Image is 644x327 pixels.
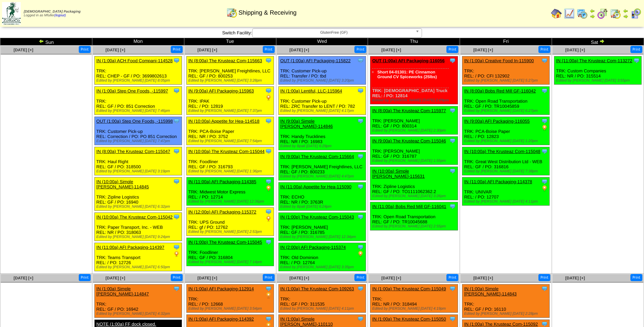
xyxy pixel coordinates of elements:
[280,265,366,269] div: Edited by [PERSON_NAME] [DATE] 3:35pm
[377,70,437,79] a: Short 04-01301: PE Cinnamon Ground CV Spiceworks (25lbs)
[590,8,595,14] img: arrowleft.gif
[357,315,364,322] img: Tooltip
[464,149,540,154] a: IN (10:00a) The Krusteaz Com-115048
[14,276,33,280] span: [DATE] [+]
[556,58,632,63] a: IN (11:00a) The Krusteaz Com-113272
[280,154,354,159] a: IN (9:00a) The Krusteaz Com-115664
[280,184,352,189] a: IN (11:00a) Appetite for Hea-115090
[370,167,458,200] div: TRK: Zipline Logistics REL: GF / PO: TO1111062362.2
[2,2,21,25] img: zoroco-logo-small.webp
[173,148,180,155] img: Tooltip
[94,147,182,175] div: TRK: Haul Right REL: GF / PO: 318500
[446,46,458,53] button: Print
[188,230,274,234] div: Edited by [PERSON_NAME] [DATE] 2:53pm
[577,8,588,19] img: calendarprod.gif
[92,38,184,46] td: Mon
[96,312,182,316] div: Edited by [PERSON_NAME] [DATE] 4:32pm
[173,178,180,185] img: Tooltip
[372,169,425,179] a: IN (10:00a) Simple [PERSON_NAME]-115631
[280,307,366,311] div: Edited by [PERSON_NAME] [DATE] 4:11pm
[462,56,550,85] div: TRK: REL: / PO: CFI 132902
[541,285,548,292] img: Tooltip
[278,117,366,150] div: TRK: Handy Trucklines REL: NR / PO: 16983
[94,285,182,318] div: TRK: REL: GF / PO: 16942
[623,8,628,14] img: arrowleft.gif
[357,118,364,124] img: Tooltip
[96,205,182,209] div: Edited by [PERSON_NAME] [DATE] 6:32pm
[556,79,641,83] div: Edited by [PERSON_NAME] [DATE] 3:55pm
[473,48,493,52] span: [DATE] [+]
[372,204,446,209] a: IN (11:00a) Bobs Red Mill GF-116041
[96,169,182,173] div: Edited by [PERSON_NAME] [DATE] 3:19pm
[96,179,149,189] a: IN (10:00a) Simple [PERSON_NAME]-114845
[265,87,272,94] img: Tooltip
[238,9,296,16] span: Shipping & Receiving
[94,87,182,115] div: TRK: REL: GF / PO: 851 Correction
[198,276,217,280] a: [DATE] [+]
[188,119,260,124] a: IN (10:00a) Appetite for Hea-114518
[368,38,460,46] td: Thu
[473,276,493,280] span: [DATE] [+]
[171,46,183,53] button: Print
[96,149,170,154] a: IN (8:00a) The Krusteaz Com-115047
[464,139,549,143] div: Edited by [PERSON_NAME] [DATE] 1:20pm
[381,276,401,280] span: [DATE] [+]
[278,56,366,85] div: TRK: Customer Pick-up REL: Transfer / PO: tbd
[280,119,333,129] a: IN (9:00a) Simple [PERSON_NAME]-114846
[541,148,548,155] img: Tooltip
[460,38,552,46] td: Fri
[96,139,182,143] div: Edited by [PERSON_NAME] [DATE] 7:47pm
[265,57,272,64] img: Tooltip
[96,119,173,124] a: OUT (1:00a) Step One Foods, -115998
[278,243,366,271] div: TRK: Old Dominion REL: / PO: 12764
[265,178,272,185] img: Tooltip
[464,88,536,93] a: IN (8:00a) Bobs Red Mill GF-116042
[372,58,444,63] a: OUT (1:00a) AFI Packaging-116056
[357,251,364,257] img: PO
[370,202,458,230] div: TRK: Open Road Transportation REL: GF / PO: TR10045688
[265,239,272,245] img: Tooltip
[630,274,642,281] button: Print
[280,144,366,148] div: Edited by Bpali [DATE] 6:29pm
[186,87,274,115] div: TRK: IPAK REL: / PO: 12819
[565,48,585,52] a: [DATE] [+]
[449,137,456,144] img: Tooltip
[184,38,276,46] td: Tue
[96,265,182,269] div: Edited by [PERSON_NAME] [DATE] 6:50pm
[188,260,274,264] div: Edited by [PERSON_NAME] [DATE] 7:14pm
[188,209,256,214] a: IN (12:00p) AFI Packaging-115372
[265,118,272,124] img: Tooltip
[14,48,33,52] span: [DATE] [+]
[372,194,457,198] div: Edited by [PERSON_NAME] [DATE] 3:26pm
[462,117,550,145] div: TRK: PCA-Boise Paper REL: / PO: 12823
[372,128,457,133] div: Edited by [PERSON_NAME] [DATE] 2:30pm
[280,205,366,209] div: Edited by Bpali [DATE] 6:24pm
[464,58,534,63] a: IN (1:00a) Creative Food In-115900
[541,185,548,192] img: PO
[188,169,274,173] div: Edited by [PERSON_NAME] [DATE] 1:36pm
[94,117,182,145] div: TRK: Customer Pick-up REL: Correction / PO: PO 851 Correction
[173,87,180,94] img: Tooltip
[462,87,550,115] div: TRK: Open Road Transportation REL: GF / PO: TR10045859
[462,285,550,318] div: TRK: REL: GF / PO: 16110
[265,148,272,155] img: Tooltip
[173,57,180,64] img: Tooltip
[464,109,549,113] div: Edited by [PERSON_NAME] [DATE] 6:27pm
[449,168,456,174] img: Tooltip
[188,316,254,322] a: IN (1:00a) AFI Packaging-114392
[186,117,274,145] div: TRK: PCA-Boise Paper REL: NR / PO: 3752
[173,251,180,257] img: PO
[173,118,180,124] img: Tooltip
[280,79,366,83] div: Edited by [PERSON_NAME] [DATE] 3:20pm
[357,244,364,251] img: Tooltip
[623,14,628,19] img: arrowright.gif
[188,149,265,154] a: IN (10:00a) The Krusteaz Com-115044
[278,152,366,180] div: TRK: [PERSON_NAME] Freightlines, LLC REL: GF / PO: 800233
[106,276,125,280] span: [DATE] [+]
[370,106,458,135] div: TRK: [PERSON_NAME] REL: GF / PO: 800314
[265,285,272,292] img: Tooltip
[372,138,446,143] a: IN (9:00a) The Krusteaz Com-115046
[54,14,66,17] a: (logout)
